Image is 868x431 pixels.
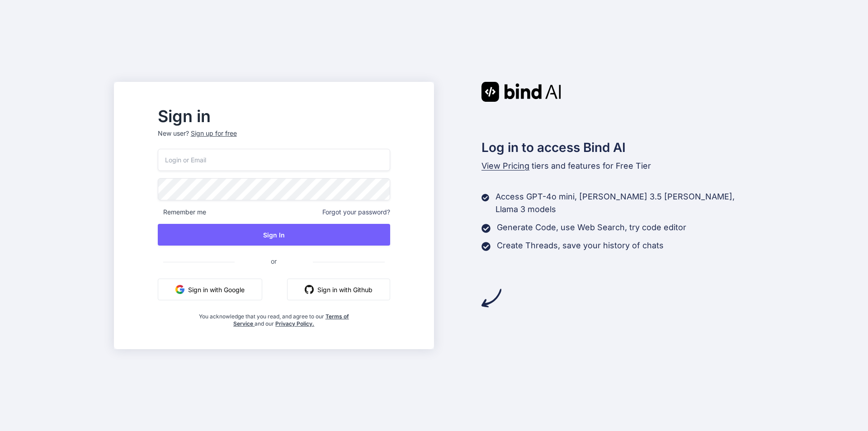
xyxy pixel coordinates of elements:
img: Bind AI logo [481,82,561,102]
a: Terms of Service [233,313,349,327]
span: View Pricing [481,161,529,171]
p: Access GPT-4o mini, [PERSON_NAME] 3.5 [PERSON_NAME], Llama 3 models [495,190,754,216]
p: New user? [158,129,390,149]
div: You acknowledge that you read, and agree to our and our [196,308,351,327]
span: or [235,250,313,272]
p: Create Threads, save your history of chats [497,239,664,252]
a: Privacy Policy. [275,320,314,327]
img: github [305,285,314,294]
span: Remember me [158,208,206,217]
h2: Sign in [158,109,390,123]
input: Login or Email [158,149,390,171]
button: Sign In [158,224,390,246]
span: Forgot your password? [322,208,390,217]
button: Sign in with Google [158,279,262,300]
button: Sign in with Github [287,279,390,300]
p: tiers and features for Free Tier [481,160,755,172]
h2: Log in to access Bind AI [481,138,755,157]
p: Generate Code, use Web Search, try code editor [497,221,686,234]
img: arrow [481,288,501,308]
div: Sign up for free [191,129,237,138]
img: google [175,285,184,294]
